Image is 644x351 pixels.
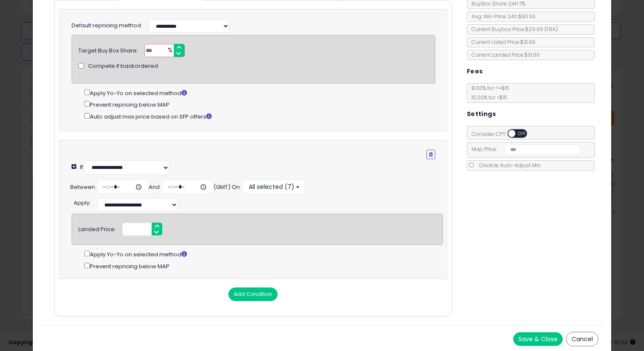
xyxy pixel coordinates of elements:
div: Target Buy Box Share: [78,44,138,55]
span: Compete if backordered [88,62,158,70]
div: Prevent repricing below MAP [84,99,436,109]
span: Apply [74,199,89,207]
button: Save & Close [513,332,563,346]
div: Apply Yo-Yo on selected method [84,88,436,98]
span: % [163,44,176,57]
div: Apply Yo-Yo on selected method [84,249,443,259]
div: Landed Price: [78,223,116,234]
div: Prevent repricing below MAP [84,261,443,271]
button: Cancel [566,332,598,346]
div: Auto adjust max price based on SFP offers [84,111,436,121]
span: Map Price: [467,145,581,153]
button: Add Condition [228,287,278,301]
span: Current Buybox Price: [467,26,558,33]
div: And [149,183,160,191]
span: Current Landed Price: $31.99 [467,51,540,58]
span: Avg. Win Price 24h: $30.93 [467,13,535,20]
div: : [74,196,91,207]
div: Between [70,183,95,191]
div: (GMT) On [213,183,240,191]
label: Default repricing method: [72,22,142,30]
span: ( FBA ) [544,26,558,33]
span: Current Listed Price: $31.99 [467,38,535,46]
span: All selected (7) [247,183,294,191]
span: OFF [515,130,529,137]
span: $29.99 [525,26,558,33]
span: 15.00 % for > $15 [467,94,507,101]
h5: Settings [467,109,496,119]
span: 8.00 % for <= $15 [467,84,509,101]
span: Consider CPT: [467,131,538,138]
span: Disable Auto-Adjust Min [475,162,541,169]
i: Remove Condition [429,152,433,157]
h5: Fees [467,66,483,77]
